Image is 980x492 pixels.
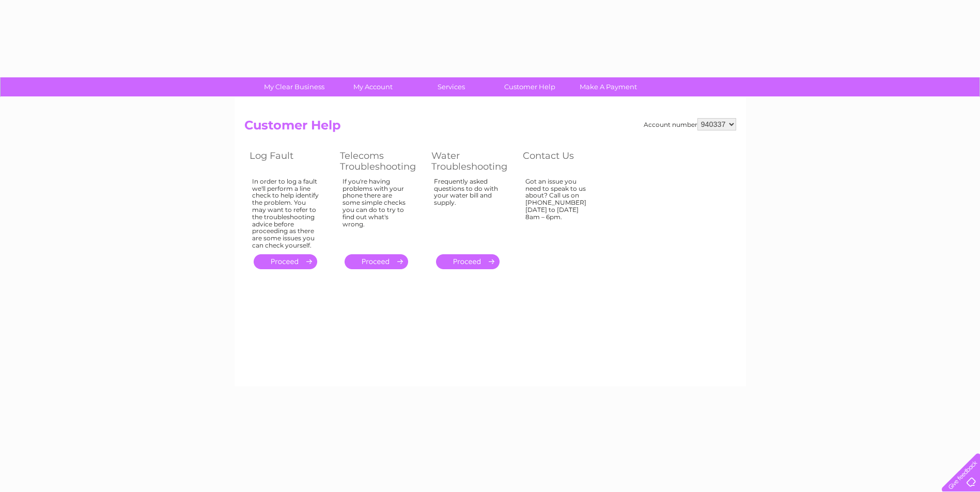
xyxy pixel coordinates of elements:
[244,147,335,175] th: Log Fault
[343,178,411,245] div: If you're having problems with your phone there are some simple checks you can do to try to find ...
[434,178,502,245] div: Frequently asked questions to do with your water bill and supply.
[487,77,572,96] a: Customer Help
[518,147,608,175] th: Contact Us
[409,77,494,96] a: Services
[436,254,500,269] a: .
[345,254,408,269] a: .
[252,178,319,249] div: In order to log a fault we'll perform a line check to help identify the problem. You may want to ...
[644,118,736,130] div: Account number
[566,77,651,96] a: Make A Payment
[244,118,736,138] h2: Customer Help
[525,178,593,245] div: Got an issue you need to speak to us about? Call us on [PHONE_NUMBER] [DATE] to [DATE] 8am – 6pm.
[330,77,415,96] a: My Account
[254,254,317,269] a: .
[335,147,426,175] th: Telecoms Troubleshooting
[426,147,518,175] th: Water Troubleshooting
[252,77,337,96] a: My Clear Business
